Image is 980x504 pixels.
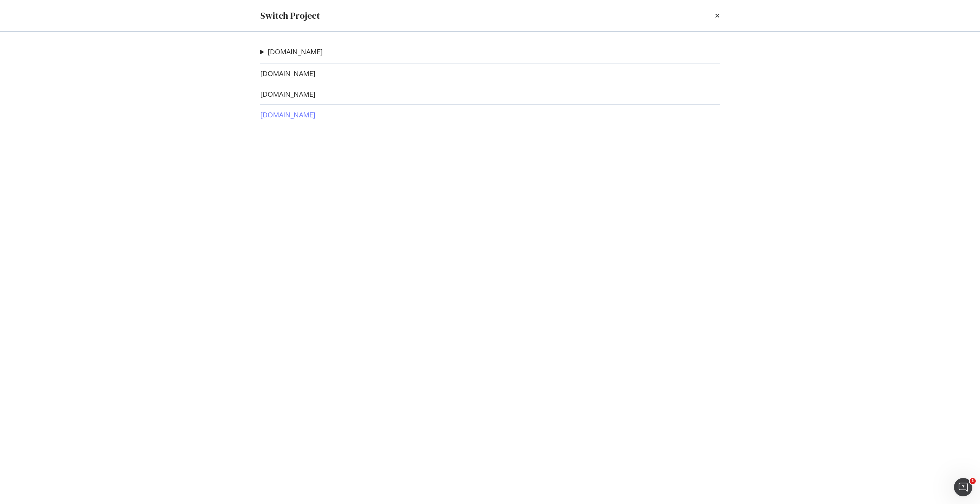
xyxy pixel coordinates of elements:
span: 1 [970,478,976,484]
a: [DOMAIN_NAME] [260,111,315,119]
a: [DOMAIN_NAME] [260,90,315,98]
div: Switch Project [260,9,320,22]
a: [DOMAIN_NAME] [268,48,323,56]
div: times [715,9,720,22]
summary: [DOMAIN_NAME] [260,47,323,57]
iframe: Intercom live chat [954,478,972,496]
a: [DOMAIN_NAME] [260,70,315,78]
